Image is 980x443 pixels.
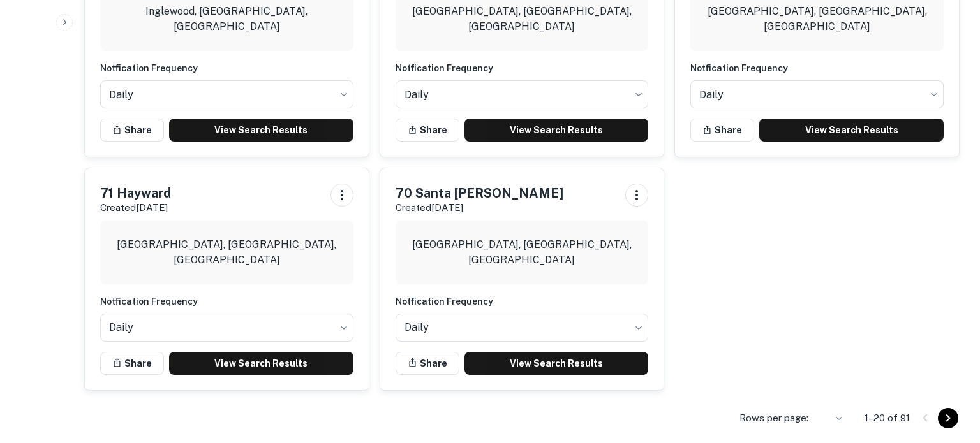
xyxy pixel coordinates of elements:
[396,294,649,309] h6: Notfication Frequency
[100,200,171,215] p: Created [DATE]
[396,352,459,375] button: Share
[690,119,754,142] button: Share
[396,184,563,203] h5: 70 Santa [PERSON_NAME]
[739,410,808,426] p: Rows per page:
[169,352,353,375] a: View Search Results
[396,76,649,112] div: Without label
[464,352,649,375] a: View Search Results
[865,410,910,426] p: 1–20 of 91
[396,200,563,215] p: Created [DATE]
[690,76,944,112] div: Without label
[813,409,844,427] div: ​
[406,237,639,268] p: [GEOGRAPHIC_DATA], [GEOGRAPHIC_DATA], [GEOGRAPHIC_DATA]
[100,184,171,203] h5: 71 Hayward
[701,4,933,34] p: [GEOGRAPHIC_DATA], [GEOGRAPHIC_DATA], [GEOGRAPHIC_DATA]
[464,119,649,142] a: View Search Results
[396,310,649,345] div: Without label
[100,352,164,375] button: Share
[406,4,639,34] p: [GEOGRAPHIC_DATA], [GEOGRAPHIC_DATA], [GEOGRAPHIC_DATA]
[759,119,944,142] a: View Search Results
[100,119,164,142] button: Share
[690,61,944,75] h6: Notfication Frequency
[110,4,343,34] p: Inglewood, [GEOGRAPHIC_DATA], [GEOGRAPHIC_DATA]
[396,61,649,75] h6: Notfication Frequency
[100,294,353,309] h6: Notfication Frequency
[100,310,353,345] div: Without label
[938,408,958,428] button: Go to next page
[110,237,343,268] p: [GEOGRAPHIC_DATA], [GEOGRAPHIC_DATA], [GEOGRAPHIC_DATA]
[916,341,980,402] iframe: Chat Widget
[396,119,459,142] button: Share
[100,76,353,112] div: Without label
[169,119,353,142] a: View Search Results
[100,61,353,75] h6: Notfication Frequency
